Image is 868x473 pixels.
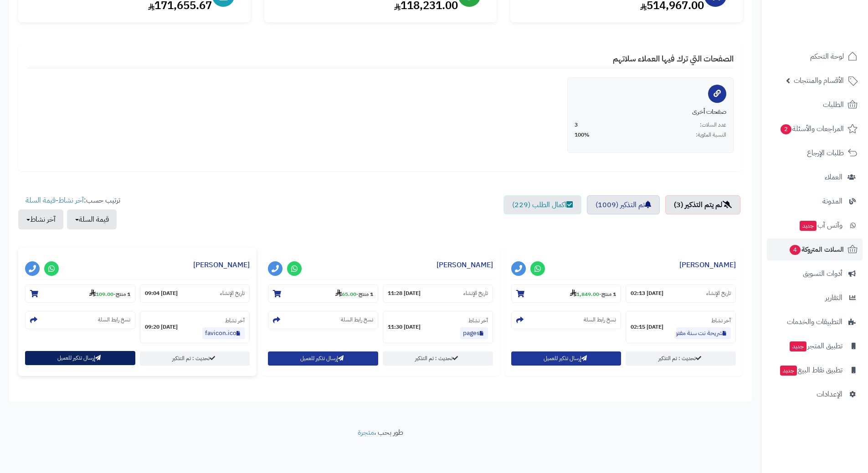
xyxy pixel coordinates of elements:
a: أدوات التسويق [767,263,863,285]
a: التطبيقات والخدمات [767,311,863,333]
strong: [DATE] 09:20 [145,323,178,331]
span: جديد [800,221,817,231]
a: الإعدادات [767,383,863,405]
a: لوحة التحكم [767,46,863,67]
a: [PERSON_NAME] [679,259,736,270]
span: النسبة المئوية: [696,131,726,139]
span: وآتس آب [799,219,842,232]
small: - [89,289,130,298]
section: نسخ رابط السلة [511,311,621,329]
ul: ترتيب حسب: - [18,195,120,229]
span: جديد [790,341,806,351]
strong: [DATE] 11:28 [388,290,421,297]
a: [PERSON_NAME] [437,259,493,270]
a: المراجعات والأسئلة2 [767,118,863,140]
span: تطبيق المتجر [789,340,842,352]
div: صفحات أخرى [575,107,726,117]
small: نسخ رابط السلة [584,316,616,324]
span: 3 [575,121,578,129]
button: إرسال تذكير للعميل [25,351,135,365]
a: شريحة نت سنة مفتوح شركة موبايلي بدون استخدام عادل [676,327,731,339]
a: تحديث : تم التذكير [626,351,736,366]
a: تطبيق نقاط البيعجديد [767,359,863,381]
section: 1 منتج-109.00 [25,285,135,303]
span: جديد [780,366,797,376]
small: تاريخ الإنشاء [220,290,245,297]
span: المدونة [822,195,842,208]
h4: الصفحات التي ترك فيها العملاء سلاتهم [27,54,734,68]
span: أدوات التسويق [803,267,842,280]
span: طلبات الإرجاع [807,147,844,159]
span: لوحة التحكم [810,50,844,63]
strong: [DATE] 09:04 [145,290,178,297]
section: 1 منتج-65.00 [268,285,378,303]
a: العملاء [767,166,863,188]
strong: 1 منتج [116,290,130,298]
a: تحديث : تم التذكير [383,351,493,366]
span: الإعدادات [817,388,842,401]
strong: 1 منتج [359,290,373,298]
section: نسخ رابط السلة [25,311,135,329]
a: favicon.ico [202,327,245,339]
small: آخر نشاط [468,316,488,325]
span: 100% [575,131,590,139]
a: قيمة السلة [26,195,56,206]
span: السلات المتروكة [789,243,844,256]
span: تطبيق نقاط البيع [779,364,842,376]
small: تاريخ الإنشاء [706,290,731,297]
a: آخر نشاط [58,195,84,206]
strong: 1 منتج [601,290,616,298]
span: المراجعات والأسئلة [780,122,844,135]
small: - [335,289,373,298]
img: logo-2.png [806,24,859,43]
section: 1 منتج-1,849.00 [511,285,621,303]
button: إرسال تذكير للعميل [268,351,378,366]
a: طلبات الإرجاع [767,142,863,164]
strong: 109.00 [89,290,113,298]
a: [PERSON_NAME] [193,259,250,270]
a: اكمال الطلب (229) [503,195,581,214]
strong: 65.00 [335,290,356,298]
section: نسخ رابط السلة [268,311,378,329]
span: العملاء [825,171,842,183]
a: التقارير [767,287,863,309]
a: تم التذكير (1009) [587,195,660,214]
strong: 1,849.00 [570,290,599,298]
span: الأقسام والمنتجات [794,74,844,87]
strong: [DATE] 02:15 [631,323,663,331]
small: نسخ رابط السلة [98,316,130,324]
small: نسخ رابط السلة [341,316,373,324]
span: 2 [781,124,791,134]
a: المدونة [767,190,863,212]
a: pages [460,327,488,339]
span: عدد السلات: [700,121,726,129]
button: قيمة السلة [67,209,117,229]
strong: [DATE] 11:30 [388,323,421,331]
small: آخر نشاط [225,316,245,325]
small: تاريخ الإنشاء [463,290,488,297]
span: 4 [790,245,801,255]
small: آخر نشاط [711,316,731,325]
strong: [DATE] 02:13 [631,290,663,297]
a: السلات المتروكة4 [767,239,863,260]
span: التقارير [825,291,842,304]
a: لم يتم التذكير (3) [665,195,740,214]
span: الطلبات [823,98,844,111]
button: إرسال تذكير للعميل [511,351,621,366]
a: متجرة [358,427,374,438]
a: تحديث : تم التذكير [140,351,250,366]
a: الطلبات [767,94,863,116]
button: آخر نشاط [18,209,63,229]
span: التطبيقات والخدمات [787,315,842,328]
a: وآتس آبجديد [767,214,863,236]
a: تطبيق المتجرجديد [767,335,863,357]
small: - [570,289,616,298]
